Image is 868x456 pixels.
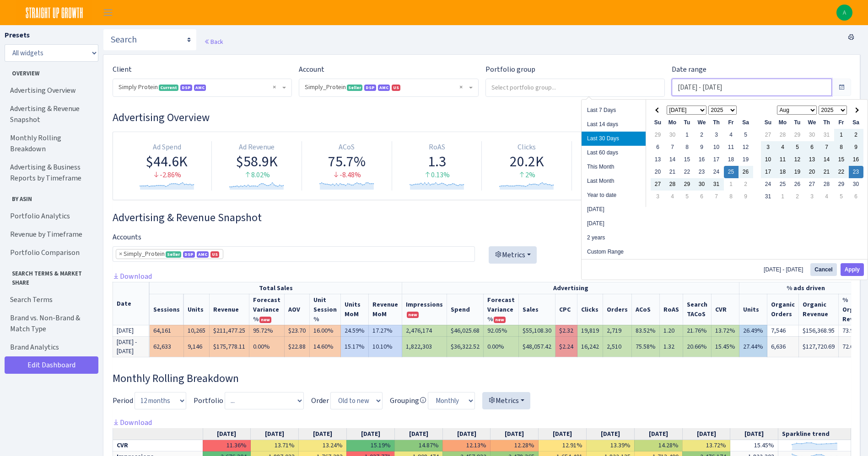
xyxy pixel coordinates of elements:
[632,294,660,325] th: ACoS
[116,249,223,259] li: Simply_Protein <span class="badge badge-success">Seller</span><span class="badge badge-primary">D...
[519,294,555,325] th: Sales
[491,428,539,440] th: [DATE]
[369,336,402,357] td: 10.10%
[577,294,603,325] th: Clicks
[849,191,863,203] td: 6
[482,392,530,409] button: Metrics
[790,191,805,203] td: 2
[299,79,478,96] span: Simply_Protein <span class="badge badge-success">Seller</span><span class="badge badge-primary">D...
[730,428,778,440] th: [DATE]
[790,166,805,178] td: 19
[665,141,680,154] td: 7
[849,166,863,178] td: 23
[724,154,739,166] td: 18
[394,428,442,440] th: [DATE]
[651,154,665,166] td: 13
[810,263,836,276] button: Cancel
[603,294,632,325] th: Orders
[582,146,646,160] li: Last 60 days
[285,336,310,357] td: $22.88
[834,166,849,178] td: 22
[582,245,646,259] li: Custom Range
[680,141,695,154] td: 8
[577,336,603,357] td: 16,242
[484,294,519,325] th: Spend Forecast Variance %
[680,166,695,178] td: 22
[682,428,730,440] th: [DATE]
[5,129,96,158] a: Monthly Rolling Breakdown
[660,325,683,336] td: 1.20
[683,325,712,336] td: 21.76%
[665,129,680,141] td: 30
[485,142,568,153] div: Clicks
[346,440,394,451] td: 15.19%
[249,294,285,325] th: Revenue Forecast Variance %
[285,325,310,336] td: $23.70
[834,129,849,141] td: 1
[203,440,251,451] td: 11.36%
[519,325,555,336] td: $55,108.30
[682,440,730,451] td: 13.72%
[159,85,178,91] span: Current
[576,142,658,153] div: Orders
[210,251,219,258] span: US
[150,282,402,294] th: Total Sales
[776,166,790,178] td: 18
[799,336,839,357] td: $127,720.69
[836,5,852,21] a: A
[392,85,400,91] span: US
[486,79,664,95] input: Select portfolio group...
[150,325,184,336] td: 64,161
[739,191,753,203] td: 9
[724,166,739,178] td: 25
[790,178,805,191] td: 26
[306,142,388,153] div: ACoS
[672,64,706,75] label: Date range
[539,428,587,440] th: [DATE]
[5,81,96,100] a: Advertising Overview
[767,325,799,336] td: 7,546
[799,294,839,325] th: Organic Revenue
[632,336,660,357] td: 75.58%
[761,166,776,178] td: 17
[805,117,819,129] th: We
[709,117,724,129] th: Th
[665,178,680,191] td: 28
[285,294,310,325] th: AOV
[836,5,852,21] img: Adriana Lara
[113,79,291,96] span: Simply Protein <span class="badge badge-success">Current</span><span class="badge badge-primary">...
[739,129,753,141] td: 5
[761,178,776,191] td: 24
[555,294,577,325] th: CPC
[5,356,98,374] a: Edit Dashboard
[761,141,776,154] td: 3
[251,440,299,451] td: 13.71%
[210,336,249,357] td: $175,778.11
[119,249,122,259] span: ×
[113,271,152,281] a: Download
[712,325,739,336] td: 13.72%
[5,191,96,203] span: By ASIN
[739,336,767,357] td: 27.44%
[712,294,739,325] th: CVR
[150,294,184,325] th: Sessions
[491,440,539,451] td: 12.28%
[113,336,150,357] td: [DATE] - [DATE]
[183,251,195,258] span: DSP
[709,129,724,141] td: 3
[150,336,184,357] td: 62,633
[776,117,790,129] th: Mo
[489,246,537,264] button: Metrics
[739,178,753,191] td: 2
[634,428,682,440] th: [DATE]
[210,294,249,325] th: Revenue
[216,153,298,170] div: $58.9K
[712,336,739,357] td: 15.45%
[5,207,96,225] a: Portfolio Analytics
[310,336,341,357] td: 14.60%
[603,336,632,357] td: 2,510
[249,336,285,357] td: 0.00%
[310,325,341,336] td: 16.00%
[724,178,739,191] td: 1
[776,141,790,154] td: 4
